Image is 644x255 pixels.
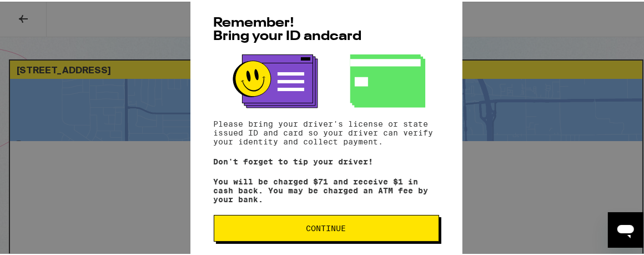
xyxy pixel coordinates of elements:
[214,156,439,164] p: Don't forget to tip your driver!
[306,223,346,231] span: Continue
[214,213,439,240] button: Continue
[608,211,643,246] iframe: Button to launch messaging window, conversation in progress
[214,176,439,202] p: You will be charged $71 and receive $1 in cash back. You may be charged an ATM fee by your bank.
[214,118,439,144] p: Please bring your driver's license or state issued ID and card so your driver can verify your ide...
[214,15,362,42] span: Remember! Bring your ID and card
